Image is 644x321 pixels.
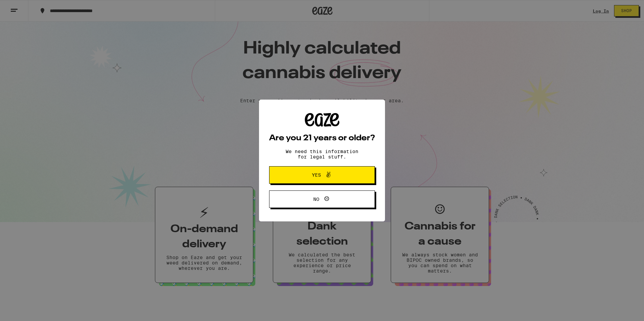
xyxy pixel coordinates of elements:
span: No [313,197,319,202]
p: We need this information for legal stuff. [280,149,364,159]
h2: Are you 21 years or older? [269,134,375,142]
button: No [269,190,375,208]
span: Hi. Need any help? [4,5,49,10]
span: Yes [312,173,321,177]
button: Yes [269,166,375,184]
